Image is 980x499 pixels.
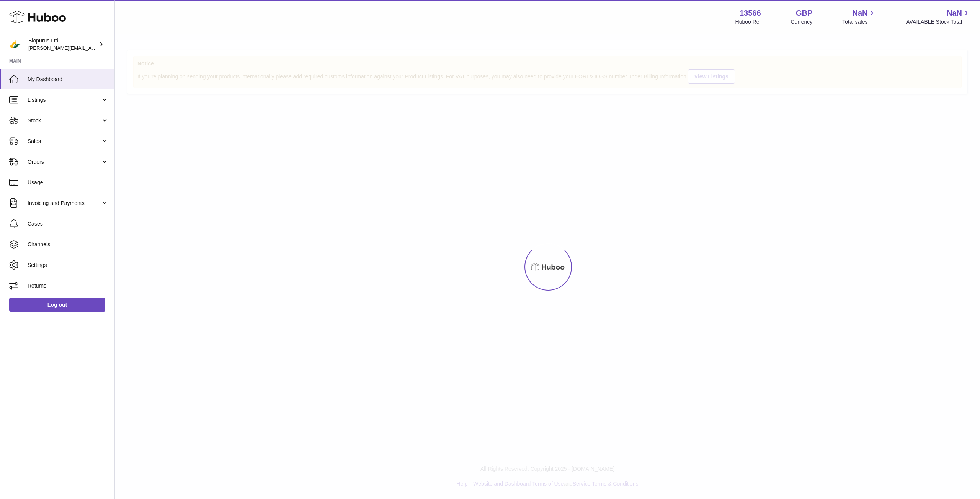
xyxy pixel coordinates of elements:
span: Settings [28,262,109,269]
span: [PERSON_NAME][EMAIL_ADDRESS][DOMAIN_NAME] [28,45,154,51]
strong: 13566 [740,8,761,18]
span: Orders [28,158,101,166]
span: Cases [28,220,109,228]
a: Log out [9,298,105,312]
span: Sales [28,138,101,145]
span: Listings [28,96,101,104]
img: peter@biopurus.co.uk [9,39,21,50]
span: Stock [28,117,101,124]
a: NaN AVAILABLE Stock Total [906,8,971,26]
a: NaN Total sales [842,8,876,26]
span: Channels [28,241,109,248]
div: Biopurus Ltd [28,37,97,52]
span: NaN [947,8,962,18]
span: Usage [28,179,109,186]
span: Returns [28,282,109,289]
span: Invoicing and Payments [28,200,101,207]
span: NaN [852,8,867,18]
div: Currency [791,18,813,26]
strong: GBP [796,8,812,18]
span: AVAILABLE Stock Total [906,18,971,26]
div: Huboo Ref [735,18,761,26]
span: My Dashboard [28,76,109,83]
span: Total sales [842,18,876,26]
